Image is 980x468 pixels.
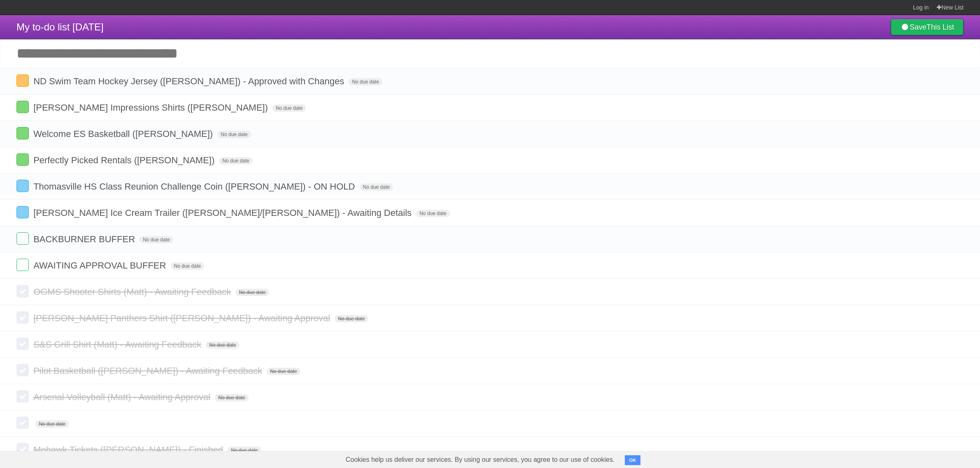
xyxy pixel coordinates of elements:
[349,78,382,86] span: No due date
[140,236,173,243] span: No due date
[33,129,215,139] span: Welcome ES Basketball ([PERSON_NAME])
[33,313,332,323] span: [PERSON_NAME] Panthers Shirt ([PERSON_NAME]) - Awaiting Approval
[625,455,641,465] button: OK
[16,417,29,429] label: Done
[33,339,203,350] span: S&S Grill Shirt (Matt) - Awaiting Feedback
[33,181,357,192] span: Thomasville HS Class Reunion Challenge Coin ([PERSON_NAME]) - ON HOLD
[360,183,393,191] span: No due date
[891,19,964,35] a: SaveThis List
[16,311,29,324] label: Done
[217,131,251,138] span: No due date
[16,206,29,218] label: Done
[206,341,239,349] span: No due date
[33,208,414,218] span: [PERSON_NAME] Ice Cream Trailer ([PERSON_NAME]/[PERSON_NAME]) - Awaiting Details
[33,392,212,402] span: Arsenal Volleyball (Matt) - Awaiting Approval
[16,390,29,403] label: Done
[16,21,104,32] span: My to-do list [DATE]
[16,443,29,455] label: Done
[926,23,954,31] b: This List
[16,364,29,376] label: Done
[16,180,29,192] label: Done
[16,338,29,350] label: Done
[16,127,29,139] label: Done
[16,259,29,271] label: Done
[33,102,270,113] span: [PERSON_NAME] Impressions Shirts ([PERSON_NAME])
[33,234,137,244] span: BACKBURNER BUFFER
[228,447,261,454] span: No due date
[33,445,225,455] span: Mohawk Tickets ([PERSON_NAME]) - Finished
[335,315,368,322] span: No due date
[267,368,300,375] span: No due date
[33,155,216,165] span: Perfectly Picked Rentals ([PERSON_NAME])
[215,394,248,401] span: No due date
[33,287,233,297] span: OGMS Shooter Shirts (Matt) - Awaiting Feedback
[338,452,623,468] span: Cookies help us deliver our services. By using our services, you agree to our use of cookies.
[219,157,252,164] span: No due date
[235,289,269,296] span: No due date
[35,420,69,428] span: No due date
[16,232,29,245] label: Done
[16,74,29,87] label: Done
[33,366,264,376] span: Pilot Basketball ([PERSON_NAME]) - Awaiting Feedback
[33,260,168,271] span: AWAITING APPROVAL BUFFER
[16,153,29,166] label: Done
[16,101,29,113] label: Done
[416,210,449,217] span: No due date
[16,285,29,297] label: Done
[171,262,204,270] span: No due date
[272,104,306,112] span: No due date
[33,76,346,86] span: ND Swim Team Hockey Jersey ([PERSON_NAME]) - Approved with Changes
